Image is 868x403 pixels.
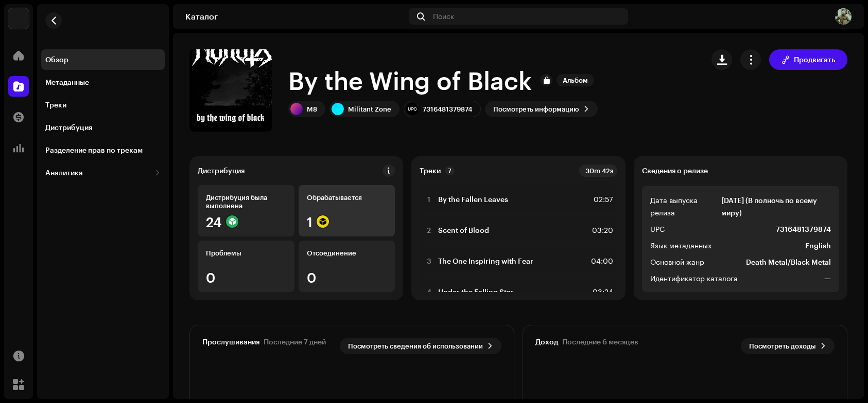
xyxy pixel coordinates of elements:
strong: English [805,240,831,252]
img: 4f352ab7-c6b2-4ec4-b97a-09ea22bd155f [8,8,29,29]
div: 02:57 [591,193,613,206]
div: 03:20 [591,224,613,236]
re-m-nav-dropdown: Аналитика [41,162,165,183]
div: Последние 6 месяцев [562,338,638,346]
div: Дистрибуция [45,123,92,132]
strong: Сведения о релизе [642,167,708,175]
span: UPC [650,223,665,235]
img: 4d9c2c7c-ff15-4c0c-bc68-912fa6c5d23a [835,8,852,25]
strong: Death Metal/Black Metal [746,256,831,268]
button: Продвигать [769,49,847,70]
div: Каталог [185,12,405,21]
button: Посмотреть сведения об использовании [340,338,501,354]
strong: Under the Falling Star [438,288,514,296]
div: Последние 7 дней [264,338,326,346]
p-badge: 7 [445,166,455,175]
span: Посмотреть доходы [749,336,816,356]
re-m-nav-item: Обзор [41,49,165,70]
span: Дата выпуска релиза [650,194,719,219]
strong: By the Fallen Leaves [438,195,508,204]
div: 30m 42s [579,164,617,177]
div: 04:00 [591,255,613,267]
div: Обрабатывается [307,193,387,201]
div: M8 [307,105,317,113]
div: Аналитика [45,169,83,177]
button: Посмотреть информацию [485,101,598,117]
re-m-nav-item: Дистрибуция [41,117,165,138]
div: Треки [45,101,66,109]
strong: The One Inspiring with Fear [438,257,533,265]
span: Посмотреть сведения об использовании [348,336,483,356]
strong: [DATE] (В полночь по всему миру) [721,194,831,219]
div: Проблемы [206,249,286,257]
span: Продвигать [794,49,835,70]
strong: 7316481379874 [776,223,831,235]
div: Доход [535,338,558,346]
span: Идентификатор каталога [650,272,738,285]
div: Разделение прав по трекам [45,146,143,154]
div: Прослушивания [202,338,259,346]
span: Основной жанр [650,256,704,268]
span: Язык метаданных [650,240,711,252]
re-m-nav-item: Метаданные [41,72,165,93]
button: Посмотреть доходы [741,338,835,354]
div: Обзор [45,56,68,64]
span: Поиск [433,12,454,21]
strong: Scent of Blood [438,226,489,234]
div: Дистрибуция [198,167,245,175]
re-m-nav-item: Треки [41,95,165,115]
div: Отсоединение [307,249,387,257]
span: Посмотреть информацию [493,99,579,119]
strong: — [824,272,831,285]
strong: Треки [420,167,441,175]
div: Метаданные [45,78,89,86]
h1: By the Wing of Black [288,64,532,97]
re-m-nav-item: Разделение прав по трекам [41,140,165,160]
div: 03:24 [591,286,613,298]
span: Альбом [557,74,594,86]
div: 7316481379874 [423,105,472,113]
div: Дистрибуция была выполнена [206,193,286,210]
div: Militant Zone [348,105,391,113]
